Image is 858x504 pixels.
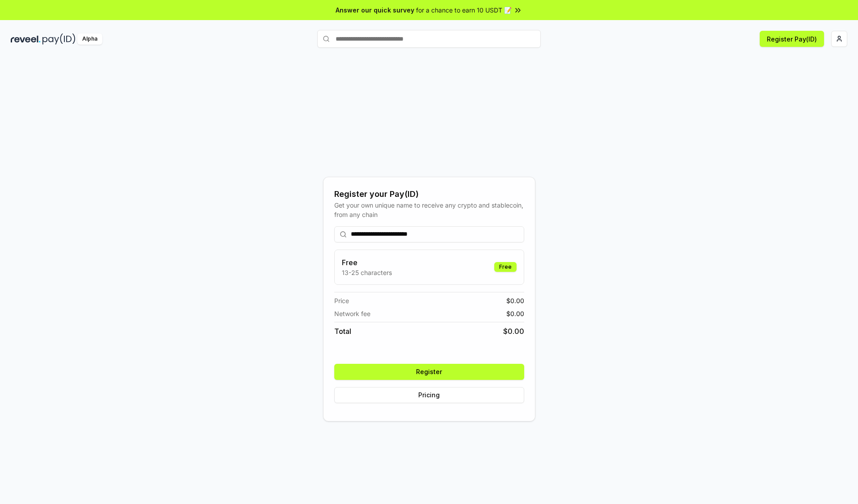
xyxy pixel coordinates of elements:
[336,5,414,15] span: Answer our quick survey
[503,326,524,337] span: $ 0.00
[506,296,524,305] span: $ 0.00
[42,33,76,45] img: pay_id
[334,200,524,219] div: Get your own unique name to receive any crypto and stablecoin, from any chain
[334,296,349,305] span: Price
[77,33,102,45] div: Alpha
[416,5,512,15] span: for a chance to earn 10 USDT 📝
[334,309,370,318] span: Network fee
[11,33,41,45] img: reveel_dark
[342,268,392,277] p: 13-25 characters
[334,364,524,380] button: Register
[334,387,524,403] button: Pricing
[760,31,824,47] button: Register Pay(ID)
[342,257,392,268] h3: Free
[506,309,524,318] span: $ 0.00
[334,188,524,200] div: Register your Pay(ID)
[334,326,351,337] span: Total
[494,262,517,272] div: Free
